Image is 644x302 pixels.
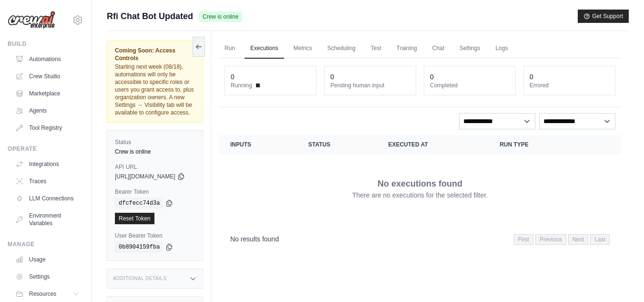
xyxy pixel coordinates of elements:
[115,63,194,116] span: Starting next week (08/18), automations will only be accessible to specific roles or users you gr...
[514,234,610,245] nav: Pagination
[11,174,83,189] a: Traces
[330,82,410,89] dt: Pending human input
[352,190,488,200] p: There are no executions for the selected filter.
[219,227,621,251] nav: Pagination
[578,10,629,23] button: Get Support
[219,39,241,59] a: Run
[115,188,195,196] label: Bearer Token
[488,135,580,154] th: Run Type
[11,269,83,284] a: Settings
[8,240,83,248] div: Manage
[530,82,609,89] dt: Errored
[11,252,83,267] a: Usage
[115,138,195,146] label: Status
[219,135,621,251] section: Crew executions table
[11,120,83,135] a: Tool Registry
[115,163,195,171] label: API URL
[535,234,566,245] span: Previous
[11,86,83,101] a: Marketplace
[113,276,166,281] h3: Additional Details
[288,39,318,59] a: Metrics
[231,72,235,82] div: 0
[29,290,56,298] span: Resources
[430,82,510,89] dt: Completed
[330,72,334,82] div: 0
[11,69,83,84] a: Crew Studio
[297,135,377,154] th: Status
[11,191,83,206] a: LLM Connections
[199,11,242,22] span: Crew is online
[378,177,462,190] p: No executions found
[377,135,488,154] th: Executed at
[590,234,610,245] span: Last
[8,145,83,153] div: Operate
[391,39,423,59] a: Training
[11,208,83,231] a: Environment Variables
[514,234,533,245] span: First
[230,234,279,244] p: No results found
[245,39,284,59] a: Executions
[11,103,83,118] a: Agents
[365,39,387,59] a: Test
[107,10,193,23] span: Rfi Chat Bot Updated
[490,39,513,59] a: Logs
[115,47,195,62] span: Coming Soon: Access Controls
[115,213,154,224] a: Reset Token
[115,232,195,240] label: User Bearer Token
[219,135,297,154] th: Inputs
[430,72,434,82] div: 0
[115,198,164,209] code: dfcfecc74d3a
[8,40,83,48] div: Build
[321,39,361,59] a: Scheduling
[11,52,83,67] a: Automations
[115,148,195,156] div: Crew is online
[8,11,55,29] img: Logo
[231,82,252,89] span: Running
[568,234,589,245] span: Next
[530,72,533,82] div: 0
[454,39,486,59] a: Settings
[115,173,175,180] span: [URL][DOMAIN_NAME]
[427,39,450,59] a: Chat
[11,286,83,302] button: Resources
[11,156,83,172] a: Integrations
[115,241,164,253] code: 0b8904159fba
